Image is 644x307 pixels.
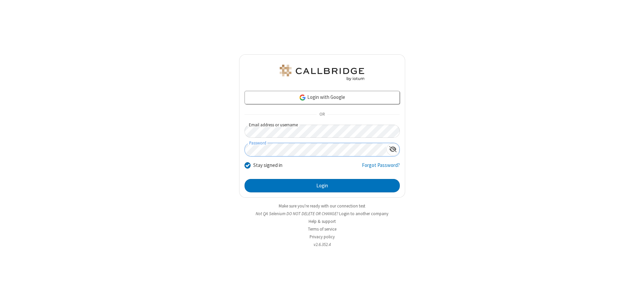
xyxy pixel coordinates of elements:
button: Login to another company [339,210,388,217]
input: Email address or username [245,125,400,138]
a: Forgot Password? [362,162,400,174]
a: Terms of service [308,226,336,232]
a: Privacy policy [310,234,335,240]
img: google-icon.png [299,94,306,101]
a: Help & support [309,219,336,224]
li: v2.6.352.4 [239,241,405,248]
div: Show password [386,143,399,156]
li: Not QA Selenium DO NOT DELETE OR CHANGE? [239,210,405,217]
input: Password [245,143,386,156]
a: Login with Google [245,91,400,104]
img: QA Selenium DO NOT DELETE OR CHANGE [278,65,366,81]
span: OR [317,110,327,119]
label: Stay signed in [253,162,282,169]
button: Login [245,179,400,192]
a: Make sure you're ready with our connection test [279,203,365,209]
